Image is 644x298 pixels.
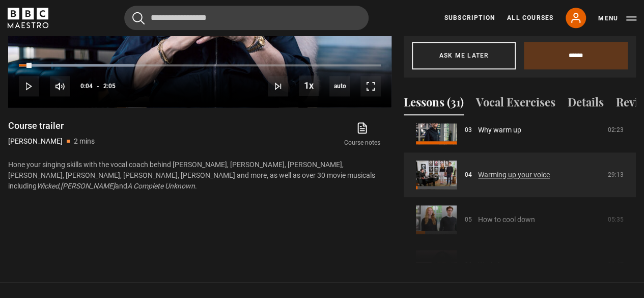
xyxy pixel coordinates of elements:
button: Vocal Exercises [476,94,555,115]
i: [PERSON_NAME] [61,182,115,190]
div: Progress Bar [19,64,381,66]
input: Search [124,6,369,30]
button: Lessons (31) [404,94,464,115]
svg: BBC Maestro [8,8,48,28]
div: Current quality: 720p [329,76,350,96]
button: Next Lesson [268,76,288,96]
a: Course notes [333,120,391,149]
i: Wicked [37,182,59,190]
button: Submit the search query [132,12,145,24]
a: Why warm up [478,125,521,136]
button: Mute [50,76,70,96]
p: [PERSON_NAME] [8,136,63,147]
button: Details [568,94,604,115]
span: - [97,83,99,90]
button: Ask me later [412,42,516,69]
span: auto [329,76,350,96]
a: Subscription [444,13,495,22]
a: Warming up your voice [478,170,550,180]
button: Toggle navigation [598,13,636,23]
p: 2 mins [74,136,95,147]
button: Play [19,76,39,96]
button: Playback Rate [299,75,319,96]
span: 2:05 [103,77,116,95]
i: A Complete Unknown [127,182,195,190]
button: Fullscreen [360,76,381,96]
h1: Course trailer [8,120,95,132]
p: Hone your singing skills with the vocal coach behind [PERSON_NAME], [PERSON_NAME], [PERSON_NAME],... [8,159,391,192]
a: All Courses [507,13,553,22]
span: 0:04 [80,77,93,95]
